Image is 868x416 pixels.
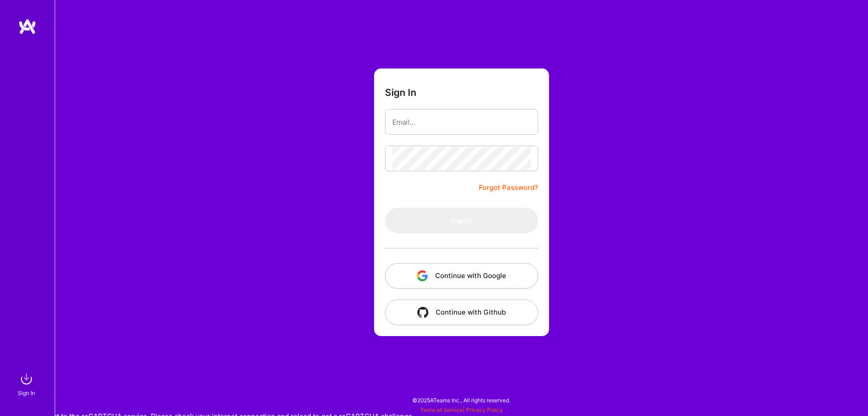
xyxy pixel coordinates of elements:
[385,263,538,289] button: Continue with Google
[385,208,538,233] button: Sign In
[417,270,428,281] img: icon
[17,370,36,388] img: sign in
[392,111,531,134] input: Email...
[479,182,538,193] a: Forgot Password?
[420,406,503,413] span: |
[18,388,35,398] div: Sign In
[466,406,503,413] a: Privacy Policy
[55,389,868,411] div: © 2025 ATeams Inc., All rights reserved.
[385,87,416,98] h3: Sign In
[385,300,538,325] button: Continue with Github
[18,18,36,35] img: logo
[19,370,36,398] a: sign inSign In
[420,406,463,413] a: Terms of Service
[417,307,428,318] img: icon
